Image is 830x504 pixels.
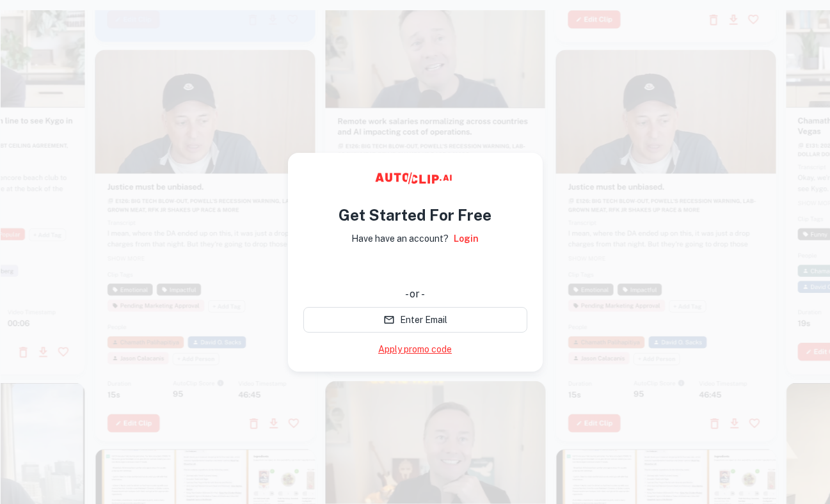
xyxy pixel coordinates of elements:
button: Enter Email [303,307,527,333]
p: Have have an account? [351,232,449,246]
h4: Get Started For Free [339,203,491,226]
div: - or - [303,287,527,302]
a: Apply promo code [378,343,452,356]
iframe: Sign in with Google Button [297,255,534,283]
a: Login [454,232,479,246]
